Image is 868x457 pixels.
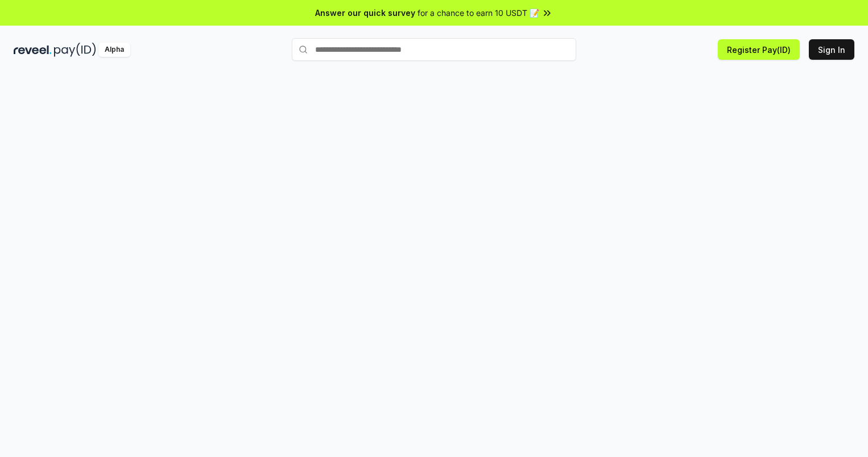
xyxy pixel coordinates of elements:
[98,43,130,57] div: Alpha
[315,7,415,19] span: Answer our quick survey
[718,39,800,60] button: Register Pay(ID)
[14,43,52,57] img: reveel_dark
[809,39,854,60] button: Sign In
[54,43,96,57] img: pay_id
[418,7,539,19] span: for a chance to earn 10 USDT 📝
